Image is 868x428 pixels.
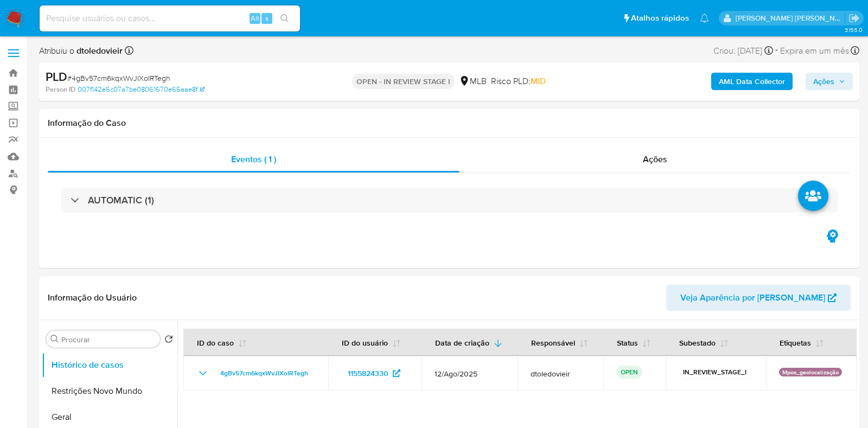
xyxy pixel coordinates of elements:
p: OPEN - IN REVIEW STAGE I [352,74,455,89]
button: Retornar ao pedido padrão [164,335,173,347]
span: Eventos ( 1 ) [231,153,276,165]
b: PLD [46,68,67,85]
input: Pesquise usuários ou casos... [40,11,300,25]
span: Ações [643,153,667,165]
a: Sair [848,12,860,24]
div: AUTOMATIC (1) [61,188,838,213]
span: Expira em um mês [780,45,849,57]
p: danilo.toledo@mercadolivre.com [736,13,845,23]
span: Ações [813,73,834,90]
button: Veja Aparência por [PERSON_NAME] [666,285,851,311]
button: Ações [806,73,853,90]
b: AML Data Collector [719,73,785,90]
button: search-icon [273,11,296,26]
span: Atribuiu o [39,45,123,57]
span: - [775,43,778,58]
span: Veja Aparência por [PERSON_NAME] [680,285,825,311]
span: Risco PLD: [491,75,546,87]
button: AML Data Collector [711,73,793,90]
b: Person ID [46,85,75,94]
span: MID [531,75,546,87]
button: Restrições Novo Mundo [42,378,177,404]
button: Histórico de casos [42,352,177,378]
button: Procurar [50,335,59,343]
a: Notificações [700,14,709,23]
span: # 4gBv57cm6kqxWvJIXoIRTegh [67,73,170,84]
b: dtoledovieir [74,44,123,57]
h1: Informação do Usuário [48,292,137,303]
div: MLB [459,75,487,87]
div: Criou: [DATE] [713,43,773,58]
a: 007f142e5c07a7be08061670e65aae8f [78,85,205,94]
h3: AUTOMATIC (1) [88,194,154,206]
span: Alt [251,13,259,23]
span: s [265,13,269,23]
input: Procurar [61,335,156,344]
span: Atalhos rápidos [631,12,689,24]
h1: Informação do Caso [48,118,851,129]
